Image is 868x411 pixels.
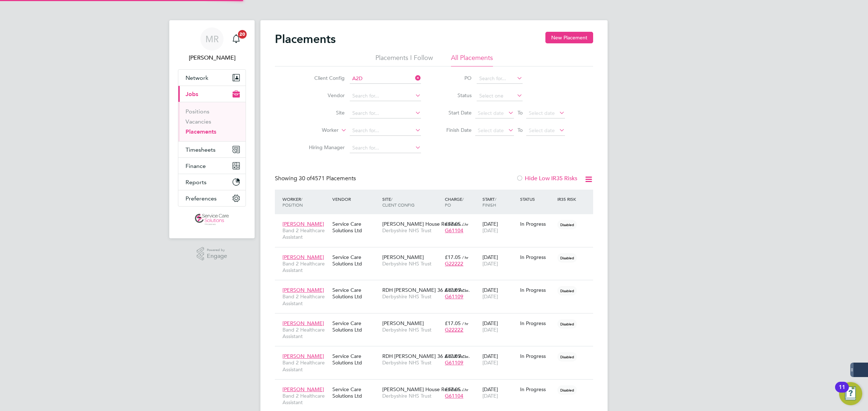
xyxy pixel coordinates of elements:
label: Hiring Manager [303,144,345,151]
span: £17.05 [445,287,461,293]
span: [PERSON_NAME] [382,254,424,260]
label: Client Config [303,75,345,81]
a: [PERSON_NAME]Band 2 Healthcare AssistantService Care Solutions LtdRDH [PERSON_NAME] 36 Adult Ac…D... [281,283,593,289]
span: / Client Config [382,196,414,208]
div: Start [481,192,518,211]
div: In Progress [520,386,554,393]
button: Jobs [178,86,246,102]
input: Search for... [350,74,421,84]
button: Open Resource Center, 11 new notifications [839,382,862,405]
div: Showing [275,175,357,182]
span: Band 2 Healthcare Assistant [282,293,329,306]
div: [DATE] [481,283,518,303]
div: IR35 Risk [556,192,580,205]
span: [PERSON_NAME] [282,254,324,260]
span: [DATE] [482,260,498,267]
li: Placements I Follow [375,53,433,66]
span: [PERSON_NAME] [282,221,324,227]
span: 4571 Placements [299,175,356,182]
div: Service Care Solutions Ltd [331,283,380,303]
span: Disabled [557,319,577,329]
nav: Main navigation [169,20,255,238]
a: MR[PERSON_NAME] [178,27,246,62]
input: Search for... [350,143,421,153]
span: Band 2 Healthcare Assistant [282,260,329,273]
span: [DATE] [482,326,498,333]
div: In Progress [520,287,554,293]
span: £17.05 [445,221,461,227]
span: Select date [478,127,504,134]
span: Derbyshire NHS Trust [382,227,441,234]
span: [PERSON_NAME] [282,320,324,326]
span: Jobs [186,91,198,98]
span: / hr [462,354,468,359]
div: Service Care Solutions Ltd [331,316,380,337]
div: In Progress [520,353,554,359]
label: Hide Low IR35 Risks [516,175,577,182]
span: 20 [238,30,247,39]
span: Derbyshire NHS Trust [382,359,441,366]
span: £17.05 [445,353,461,359]
label: Vendor [303,92,345,99]
span: Band 2 Healthcare Assistant [282,326,329,339]
a: [PERSON_NAME]Band 2 Healthcare AssistantService Care Solutions Ltd[PERSON_NAME] House Residen…Der... [281,382,593,388]
span: Derbyshire NHS Trust [382,260,441,267]
span: Disabled [557,385,577,395]
span: Finance [186,163,206,169]
span: Band 2 Healthcare Assistant [282,359,329,372]
div: Charge [443,192,481,211]
a: Powered byEngage [197,247,227,261]
span: G61109 [445,293,463,300]
span: G22222 [445,326,463,333]
a: [PERSON_NAME]Band 2 Healthcare AssistantService Care Solutions Ltd[PERSON_NAME] House Residen…Der... [281,217,593,223]
span: Select date [529,110,555,116]
a: 20 [229,27,243,51]
a: Vacancies [186,118,211,125]
span: Disabled [557,286,577,295]
div: [DATE] [481,316,518,337]
div: Status [518,192,556,205]
div: In Progress [520,320,554,326]
div: In Progress [520,221,554,227]
button: Reports [178,174,246,190]
span: Derbyshire NHS Trust [382,326,441,333]
div: In Progress [520,254,554,260]
button: Finance [178,158,246,174]
label: Site [303,109,345,116]
label: Finish Date [439,127,472,133]
span: G61104 [445,393,463,399]
label: Start Date [439,109,472,116]
span: [PERSON_NAME] [382,320,424,326]
span: Disabled [557,220,577,229]
button: Network [178,70,246,86]
button: Timesheets [178,142,246,157]
span: Reports [186,179,207,186]
span: £17.05 [445,386,461,393]
div: [DATE] [481,382,518,403]
span: [DATE] [482,227,498,234]
span: [DATE] [482,393,498,399]
label: Status [439,92,472,99]
span: To [515,125,525,135]
div: Jobs [178,102,246,141]
button: Preferences [178,190,246,206]
span: Timesheets [186,146,216,153]
span: Band 2 Healthcare Assistant [282,393,329,406]
span: Disabled [557,352,577,362]
span: Derbyshire NHS Trust [382,293,441,300]
div: Service Care Solutions Ltd [331,217,380,237]
span: To [515,108,525,117]
h2: Placements [275,32,336,46]
a: Placements [186,128,216,135]
div: 11 [839,387,845,397]
span: Powered by [207,247,227,253]
span: [PERSON_NAME] House Residen… [382,386,465,393]
div: Service Care Solutions Ltd [331,382,380,403]
label: PO [439,75,472,81]
span: [DATE] [482,293,498,300]
span: / hr [462,387,468,392]
span: G61109 [445,359,463,366]
span: RDH [PERSON_NAME] 36 Adult Ac… [382,353,470,359]
img: servicecare-logo-retina.png [195,214,229,225]
span: [PERSON_NAME] [282,353,324,359]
